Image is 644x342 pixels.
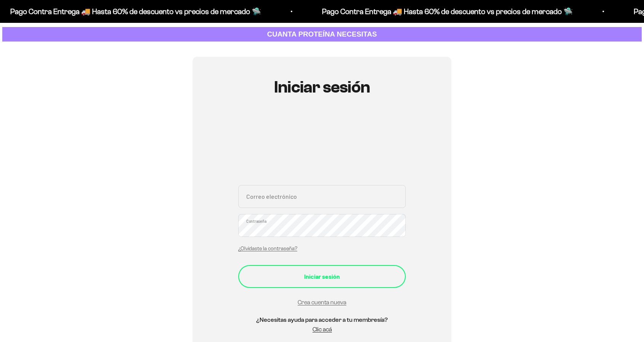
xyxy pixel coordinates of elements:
div: Iniciar sesión [253,272,391,281]
p: Pago Contra Entrega 🚚 Hasta 60% de descuento vs precios de mercado 🛸 [313,5,564,18]
h1: Iniciar sesión [238,78,406,96]
iframe: Social Login Buttons [238,119,406,176]
a: CUANTA PROTEÍNA NECESITAS [2,27,642,42]
strong: CUANTA PROTEÍNA NECESITAS [267,30,377,38]
button: Iniciar sesión [238,265,406,288]
a: Crea cuenta nueva [298,299,346,305]
a: Clic acá [312,326,332,332]
h5: ¿Necesitas ayuda para acceder a tu membresía? [238,315,406,325]
p: Pago Contra Entrega 🚚 Hasta 60% de descuento vs precios de mercado 🛸 [1,5,252,18]
a: ¿Olvidaste la contraseña? [238,246,297,251]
